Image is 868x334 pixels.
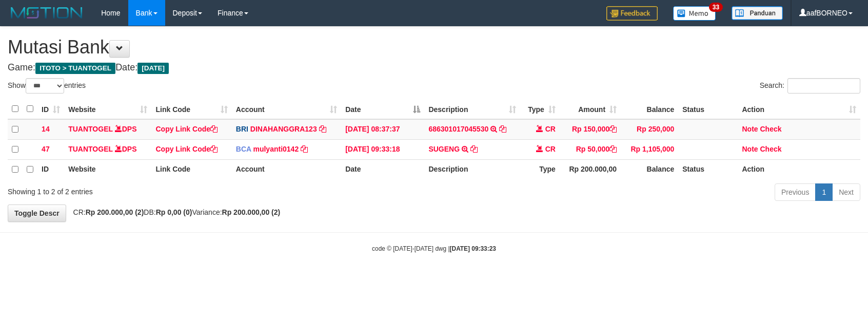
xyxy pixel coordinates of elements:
a: Check [760,145,781,153]
th: Link Code: activate to sort column ascending [151,99,231,119]
a: Note [742,125,758,133]
th: Action: activate to sort column ascending [738,99,860,119]
span: 33 [709,3,723,12]
small: code © [DATE]-[DATE] dwg | [372,245,496,252]
a: Copy DINAHANGGRA123 to clipboard [319,125,326,133]
img: panduan.png [732,6,783,20]
span: CR [545,145,556,153]
th: Type: activate to sort column ascending [520,99,560,119]
strong: Rp 0,00 (0) [156,208,192,216]
div: Showing 1 to 2 of 2 entries [8,182,354,197]
strong: [DATE] 09:33:23 [450,245,496,252]
td: Rp 1,105,000 [621,139,678,159]
th: ID [37,159,64,179]
th: Action [738,159,860,179]
th: Balance [621,159,678,179]
a: Next [832,183,860,201]
a: Copy Link Code [155,125,218,133]
span: BCA [236,145,251,153]
a: Copy SUGENG to clipboard [470,145,478,153]
img: MOTION_logo.png [8,5,86,21]
a: mulyanti0142 [253,145,299,153]
a: Copy Rp 150,000 to clipboard [609,125,617,133]
a: Toggle Descr [8,205,66,222]
input: Search: [787,78,860,94]
td: DPS [64,139,151,159]
a: 1 [815,183,833,201]
img: Feedback.jpg [606,6,658,21]
th: Description [424,159,520,179]
th: Rp 200.000,00 [560,159,621,179]
img: Button%20Memo.svg [673,6,716,21]
th: ID: activate to sort column ascending [37,99,64,119]
span: CR: DB: Variance: [68,208,281,216]
td: DPS [64,119,151,140]
td: Rp 150,000 [560,119,621,140]
span: CR [545,125,556,133]
h4: Game: Date: [8,63,860,73]
a: 686301017045530 [428,125,488,133]
td: [DATE] 09:33:18 [341,139,424,159]
th: Status [678,159,738,179]
span: 47 [42,145,50,153]
h1: Mutasi Bank [8,37,860,58]
th: Description: activate to sort column ascending [424,99,520,119]
span: [DATE] [137,63,169,74]
a: Check [760,125,781,133]
a: Copy mulyanti0142 to clipboard [301,145,308,153]
select: Showentries [26,78,64,94]
span: 14 [42,125,50,133]
span: BRI [236,125,248,133]
td: [DATE] 08:37:37 [341,119,424,140]
th: Date: activate to sort column descending [341,99,424,119]
th: Type [520,159,560,179]
a: SUGENG [428,145,460,153]
th: Balance [621,99,678,119]
th: Date [341,159,424,179]
span: ITOTO > TUANTOGEL [35,63,115,74]
th: Account: activate to sort column ascending [232,99,341,119]
strong: Rp 200.000,00 (2) [222,208,281,216]
th: Website: activate to sort column ascending [64,99,151,119]
td: Rp 50,000 [560,139,621,159]
th: Link Code [151,159,231,179]
a: Note [742,145,758,153]
a: DINAHANGGRA123 [250,125,317,133]
th: Status [678,99,738,119]
label: Search: [760,78,860,94]
a: Previous [775,183,816,201]
a: TUANTOGEL [68,125,113,133]
strong: Rp 200.000,00 (2) [86,208,144,216]
td: Rp 250,000 [621,119,678,140]
a: Copy Link Code [155,145,218,153]
a: TUANTOGEL [68,145,113,153]
a: Copy 686301017045530 to clipboard [499,125,506,133]
th: Account [232,159,341,179]
a: Copy Rp 50,000 to clipboard [609,145,617,153]
label: Show entries [8,78,86,94]
th: Amount: activate to sort column ascending [560,99,621,119]
th: Website [64,159,151,179]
